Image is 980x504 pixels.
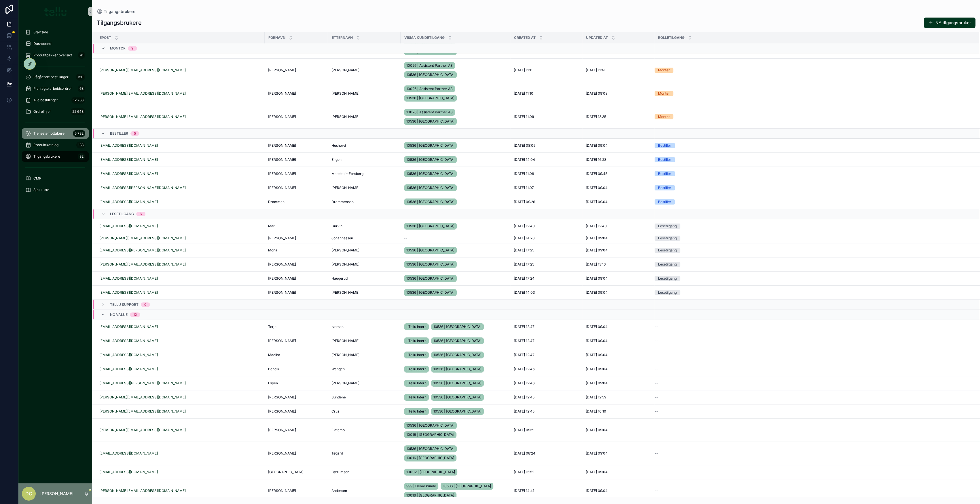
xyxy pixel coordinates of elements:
span: [DATE] 17:25 [514,262,534,267]
a: Lesetilgang [655,290,972,295]
a: [PERSON_NAME] [331,339,397,343]
a: Dashboard [22,39,89,49]
div: 22 643 [71,108,85,115]
a: [EMAIL_ADDRESS][DOMAIN_NAME] [99,324,158,329]
button: NY tilgangsbruker [924,18,975,28]
a: [EMAIL_ADDRESS][DOMAIN_NAME] [99,143,158,148]
span: Produktkatalog [33,143,58,147]
span: [PERSON_NAME] [268,114,296,119]
a: -- [404,236,507,240]
a: [EMAIL_ADDRESS][DOMAIN_NAME] [99,157,158,162]
a: [PERSON_NAME] [331,262,397,267]
a: [EMAIL_ADDRESS][DOMAIN_NAME] [99,290,158,295]
a: 10536 | [GEOGRAPHIC_DATA] [404,260,507,269]
a: 10536 | [GEOGRAPHIC_DATA] [404,288,507,297]
span: [DATE] 11:08 [514,171,534,176]
a: [DATE] 09:04 [586,186,651,190]
span: Dashboard [33,41,51,46]
span: 10536 | [GEOGRAPHIC_DATA] [433,353,482,357]
a: [EMAIL_ADDRESS][DOMAIN_NAME] [99,339,261,343]
span: Tilgangsbrukere [33,154,60,159]
a: [PERSON_NAME][EMAIL_ADDRESS][DOMAIN_NAME] [99,91,186,96]
a: [PERSON_NAME] [268,157,325,162]
a: [EMAIL_ADDRESS][DOMAIN_NAME] [99,276,158,281]
span: [PERSON_NAME] [331,290,359,295]
span: [PERSON_NAME] [331,68,359,72]
span: 10026 | Assistent Partner AS [406,87,453,91]
span: [DATE] 09:04 [586,236,608,240]
span: CMP [33,176,41,181]
a: Bestiller [655,157,972,162]
a: 10536 | [GEOGRAPHIC_DATA] [404,169,507,178]
span: [DATE] 09:04 [586,290,608,295]
a: Gurvin [331,224,397,228]
span: -- [655,324,658,329]
span: | Tellu Intern [406,324,427,329]
span: Tellu Support [110,302,139,307]
span: [PERSON_NAME] [268,262,296,267]
span: 10026 | Assistent Partner AS [406,63,453,68]
span: -- [655,339,658,343]
div: Bestiller [658,143,671,148]
span: Johannessen [331,236,353,240]
span: [DATE] 11:11 [514,68,532,72]
span: [DATE] 11:41 [586,68,605,72]
div: 12 738 [71,97,85,104]
a: [EMAIL_ADDRESS][DOMAIN_NAME] [99,367,158,371]
a: [PERSON_NAME] [331,248,397,253]
span: Masdottir-Forsberg [331,171,363,176]
a: [PERSON_NAME] [268,290,325,295]
a: Mona [268,248,325,253]
a: Bendik [268,367,325,371]
a: [PERSON_NAME][EMAIL_ADDRESS][DOMAIN_NAME] [99,236,186,240]
a: [PERSON_NAME] [331,186,397,190]
span: [DATE] 13:16 [586,262,606,267]
span: [PERSON_NAME] [331,339,359,343]
div: Lesetilgang [658,236,677,241]
span: [DATE] 09:04 [586,324,608,329]
a: Lesetilgang [655,224,972,229]
a: [PERSON_NAME] [331,114,397,119]
a: [PERSON_NAME] [268,339,325,343]
div: Lesetilgang [658,276,677,281]
span: -- [655,353,658,357]
a: [PERSON_NAME] [268,171,325,176]
span: [DATE] 09:04 [586,353,608,357]
span: No value [110,312,128,317]
a: [EMAIL_ADDRESS][PERSON_NAME][DOMAIN_NAME] [99,248,261,253]
div: Lesetilgang [658,290,677,295]
span: Wangen [331,367,345,371]
a: Lesetilgang [655,248,972,253]
a: [EMAIL_ADDRESS][PERSON_NAME][DOMAIN_NAME] [99,186,261,190]
span: [PERSON_NAME] [268,339,296,343]
a: Bestiller [655,171,972,176]
span: Drammensen [331,200,354,204]
a: [PERSON_NAME][EMAIL_ADDRESS][DOMAIN_NAME] [99,114,186,119]
a: [EMAIL_ADDRESS][DOMAIN_NAME] [99,171,261,176]
span: Haugerud [331,276,348,281]
a: Montør [655,91,972,96]
a: | Tellu Intern10536 | [GEOGRAPHIC_DATA] [404,350,507,360]
span: Planlagte arbeidsordrer [33,86,72,91]
a: 10536 | [GEOGRAPHIC_DATA] [404,155,507,164]
span: 10536 | [GEOGRAPHIC_DATA] [433,367,482,371]
span: 10536 | [GEOGRAPHIC_DATA] [406,262,454,267]
span: Sjekkliste [33,188,49,192]
a: [PERSON_NAME] [268,91,325,96]
span: [PERSON_NAME] [268,143,296,148]
a: [DATE] 09:04 [586,324,651,329]
div: Bestiller [658,157,671,162]
a: [PERSON_NAME][EMAIL_ADDRESS][DOMAIN_NAME] [99,91,261,96]
a: [DATE] 13:35 [586,114,651,119]
span: [PERSON_NAME] [331,248,359,253]
span: Produktpakker oversikt [33,53,72,58]
span: [PERSON_NAME] [331,91,359,96]
span: 10536 | [GEOGRAPHIC_DATA] [406,224,454,228]
a: Bestiller [655,143,972,148]
div: 41 [78,52,85,59]
a: [DATE] 12:47 [514,339,579,343]
span: [PERSON_NAME] [268,91,296,96]
span: | Tellu Intern [406,339,427,343]
span: [PERSON_NAME] [268,171,296,176]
